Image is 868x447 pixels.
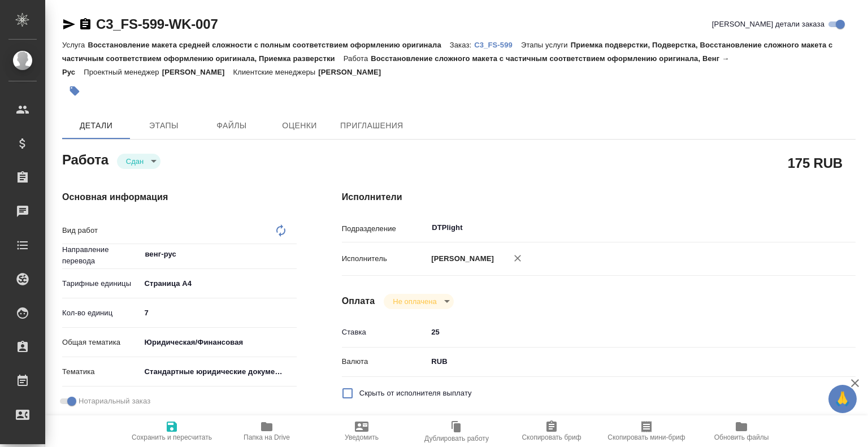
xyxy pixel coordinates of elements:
button: Open [290,253,293,255]
p: [PERSON_NAME] [318,68,389,76]
div: RUB [427,352,813,371]
h2: 175 RUB [788,153,843,172]
div: Юридическая/Финансовая [140,333,297,352]
span: Папка на Drive [244,433,290,441]
h4: Исполнители [342,190,856,204]
p: [PERSON_NAME] [162,68,233,76]
input: ✎ Введи что-нибудь [140,305,297,321]
p: Тематика [62,366,140,377]
p: [PERSON_NAME] [427,253,494,264]
button: Скопировать мини-бриф [599,415,694,447]
span: Дублировать работу [424,435,489,442]
div: Сдан [117,154,160,169]
p: Ставка [342,327,428,338]
button: Open [806,227,809,229]
button: Не оплачена [389,297,440,306]
button: Обновить файлы [694,415,789,447]
p: Вид работ [62,225,140,236]
span: Приглашения [340,119,403,133]
p: Проектный менеджер [84,68,162,76]
button: Удалить исполнителя [505,246,530,271]
button: Сдан [123,157,147,166]
span: Скрыть от исполнителя выплату [359,388,472,399]
p: Подразделение [342,223,428,235]
p: Исполнитель [342,253,428,264]
p: Направление перевода [62,244,140,267]
span: 🙏 [833,387,852,411]
p: Восстановление макета средней сложности с полным соответствием оформлению оригинала [88,41,449,49]
button: Сохранить и пересчитать [124,415,219,447]
div: Стандартные юридические документы, договоры, уставы [140,362,297,381]
a: C3_FS-599-WK-007 [96,16,218,32]
span: Оценки [272,119,327,133]
p: Этапы услуги [521,41,571,49]
button: Дублировать работу [409,415,504,447]
p: Восстановление сложного макета с частичным соответствием оформлению оригинала, Венг → Рус [62,54,729,76]
div: Страница А4 [140,274,297,293]
input: ✎ Введи что-нибудь [427,324,813,340]
p: C3_FS-599 [474,41,521,49]
span: Скопировать мини-бриф [607,433,685,441]
div: Сдан [384,294,453,309]
a: C3_FS-599 [474,40,521,49]
p: Услуга [62,41,88,49]
span: Сохранить и пересчитать [132,433,212,441]
span: Файлы [205,119,259,133]
button: Уведомить [314,415,409,447]
button: Скопировать бриф [504,415,599,447]
h2: Работа [62,149,108,169]
p: Общая тематика [62,337,140,348]
span: Скопировать бриф [522,433,581,441]
p: Клиентские менеджеры [233,68,319,76]
h4: Оплата [342,294,375,308]
span: Детали [69,119,123,133]
p: Кол-во единиц [62,307,140,319]
button: Папка на Drive [219,415,314,447]
button: 🙏 [828,385,857,413]
span: Уведомить [345,433,379,441]
p: Работа [344,54,371,63]
span: Нотариальный заказ [79,396,150,407]
button: Скопировать ссылку для ЯМессенджера [62,18,76,31]
p: Тарифные единицы [62,278,140,289]
span: Этапы [137,119,191,133]
p: Валюта [342,356,428,367]
h4: Основная информация [62,190,297,204]
button: Добавить тэг [62,79,87,103]
span: [PERSON_NAME] детали заказа [712,19,824,30]
p: Заказ: [450,41,474,49]
button: Скопировать ссылку [79,18,92,31]
span: Обновить файлы [714,433,769,441]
